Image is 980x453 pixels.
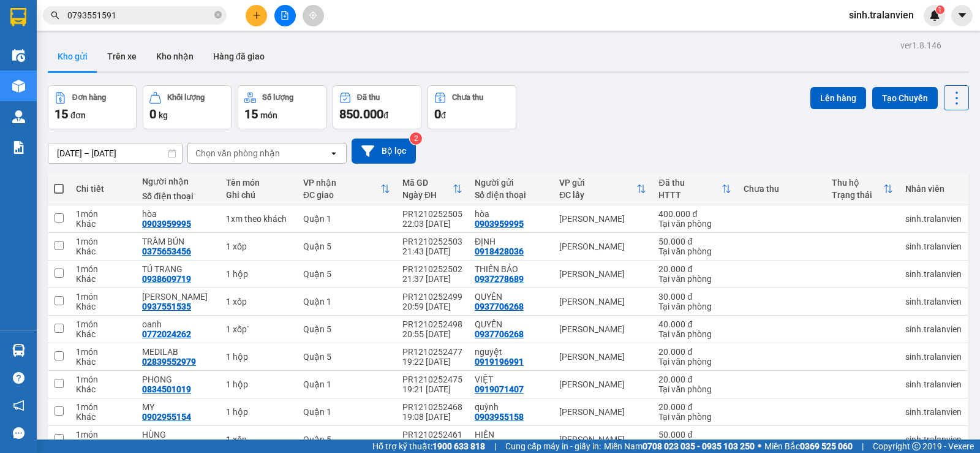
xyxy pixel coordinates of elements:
[67,9,212,22] input: Tìm tên, số ĐT hoặc mã đơn
[142,375,213,384] div: PHONG
[475,430,547,440] div: HIỀN
[246,5,267,26] button: plus
[658,319,731,329] div: 40.000 đ
[76,375,130,384] div: 1 món
[48,143,182,163] input: Select a date range.
[76,237,130,246] div: 1 món
[55,107,68,121] span: 15
[262,93,293,102] div: Số lượng
[226,269,291,279] div: 1 hộp
[167,93,205,102] div: Khối lượng
[658,302,731,311] div: Tại văn phòng
[76,219,130,229] div: Khác
[559,178,636,188] div: VP gửi
[658,329,731,339] div: Tại văn phòng
[559,214,646,224] div: [PERSON_NAME]
[475,302,524,311] div: 0937706268
[76,357,130,367] div: Khác
[329,148,339,158] svg: open
[274,5,296,26] button: file-add
[475,190,547,200] div: Số điện thoại
[103,47,168,56] b: [DOMAIN_NAME]
[559,435,646,444] div: [PERSON_NAME]
[402,402,462,412] div: PR1210252468
[303,407,390,417] div: Quận 1
[559,407,646,417] div: [PERSON_NAME]
[226,178,291,188] div: Tên món
[76,412,130,422] div: Khác
[12,141,25,154] img: solution-icon
[13,427,24,439] span: message
[912,442,921,451] span: copyright
[559,190,636,200] div: ĐC lấy
[658,219,731,229] div: Tại văn phòng
[12,80,25,93] img: warehouse-icon
[475,357,524,367] div: 0919196991
[475,319,547,329] div: QUYÊN
[475,209,547,219] div: hòa
[396,173,469,205] th: Toggle SortBy
[658,292,731,302] div: 30.000 đ
[51,11,59,20] span: search
[441,110,446,120] span: đ
[142,274,191,284] div: 0938609719
[333,85,421,129] button: Đã thu850.000đ
[402,178,453,188] div: Mã GD
[905,352,962,362] div: sinh.tralanvien
[142,412,191,422] div: 0902955154
[402,246,462,256] div: 21:43 [DATE]
[76,430,130,440] div: 1 món
[260,110,277,120] span: món
[475,347,547,357] div: nguyệt
[410,132,422,145] sup: 2
[76,246,130,256] div: Khác
[402,412,462,422] div: 19:08 [DATE]
[303,379,390,389] div: Quận 1
[12,110,25,123] img: warehouse-icon
[103,58,168,74] li: (c) 2017
[226,297,291,306] div: 1 xốp
[905,379,962,389] div: sinh.tralanvien
[142,384,191,394] div: 0834501019
[142,264,213,274] div: TÚ TRANG
[238,85,326,129] button: Số lượng15món
[195,147,280,159] div: Chọn văn phòng nhận
[559,352,646,362] div: [PERSON_NAME]
[402,319,462,329] div: PR1210252498
[402,347,462,357] div: PR1210252477
[402,264,462,274] div: PR1210252502
[142,246,191,256] div: 0375653456
[800,441,853,451] strong: 0369 525 060
[402,430,462,440] div: PR1210252461
[13,372,24,384] span: question-circle
[303,190,380,200] div: ĐC giao
[357,93,380,102] div: Đã thu
[905,407,962,417] div: sinh.tralanvien
[142,237,213,246] div: TRÂM BÚN
[475,375,547,384] div: VIỆT
[76,384,130,394] div: Khác
[143,85,232,129] button: Khối lượng0kg
[402,209,462,219] div: PR1210252505
[76,264,130,274] div: 1 món
[244,107,258,121] span: 15
[475,274,524,284] div: 0937278689
[505,440,601,453] span: Cung cấp máy in - giấy in:
[658,178,721,188] div: Đã thu
[226,435,291,444] div: 1 xốp
[658,274,731,284] div: Tại văn phòng
[658,237,731,246] div: 50.000 đ
[372,440,485,453] span: Hỗ trợ kỹ thuật:
[226,190,291,200] div: Ghi chú
[226,407,291,417] div: 1 hộp
[402,190,453,200] div: Ngày ĐH
[76,184,130,194] div: Chi tiết
[475,219,524,229] div: 0903959995
[13,400,24,411] span: notification
[658,402,731,412] div: 20.000 đ
[559,324,646,334] div: [PERSON_NAME]
[303,242,390,251] div: Quận 5
[559,242,646,251] div: [PERSON_NAME]
[10,8,26,26] img: logo-vxr
[142,319,213,329] div: oanh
